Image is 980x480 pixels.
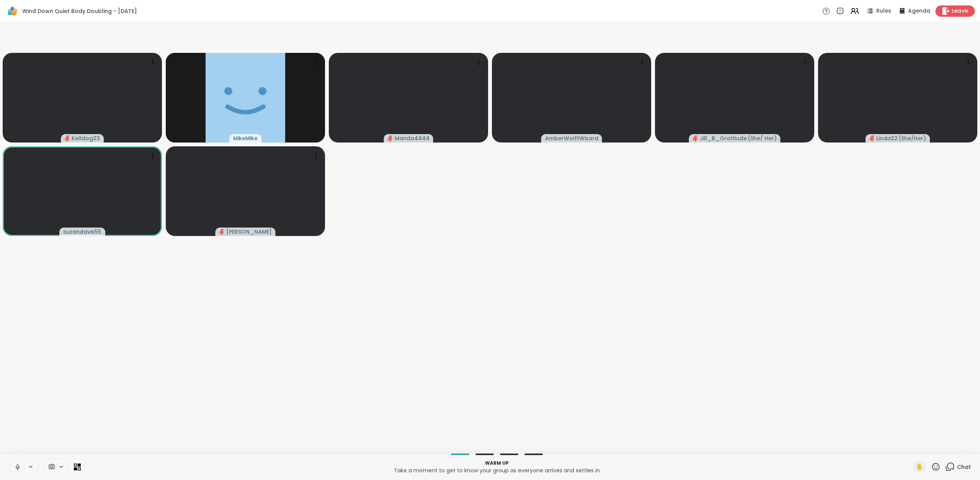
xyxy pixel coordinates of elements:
[693,136,698,141] span: audio-muted
[63,228,101,236] span: suzandavis55
[957,463,971,471] span: Chat
[916,462,923,472] span: ✋
[700,134,747,142] span: Jill_B_Gratitude
[6,5,19,18] img: ShareWell Logomark
[748,134,777,142] span: ( She/ Her )
[233,134,258,142] span: MikeMike
[22,7,137,15] span: Wind Down Quiet Body Doubling - [DATE]
[388,136,393,141] span: audio-muted
[85,467,908,474] p: Take a moment to get to know your group as everyone arrives and settles in
[226,228,272,236] span: [PERSON_NAME]
[395,134,430,142] span: Manda4444
[545,134,598,142] span: AmberWolffWizard
[219,229,225,234] span: audio-muted
[72,134,100,142] span: Kelldog23
[85,460,908,467] p: Warm up
[898,134,926,142] span: ( She/Her )
[65,136,70,141] span: audio-muted
[876,7,891,15] span: Rules
[952,7,969,15] span: Leave
[869,136,875,141] span: audio-muted
[206,53,285,143] img: MikeMike
[876,134,898,142] span: Linda22
[908,7,930,15] span: Agenda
